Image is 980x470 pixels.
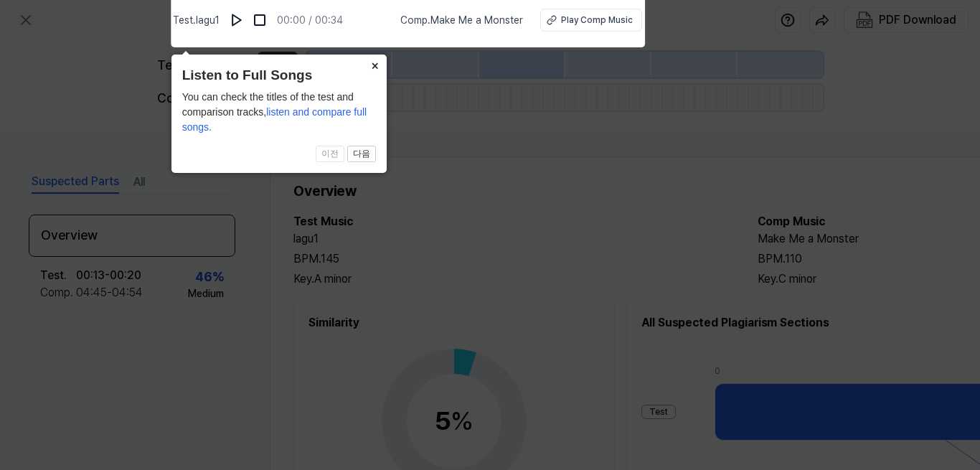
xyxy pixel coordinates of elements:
div: Play Comp Music [561,14,633,27]
img: stop [253,13,267,27]
button: 다음 [347,146,376,163]
span: Test . lagu1 [173,13,220,28]
header: Listen to Full Songs [182,65,376,86]
span: listen and compare full songs. [182,106,367,133]
div: You can check the titles of the test and comparison tracks, [182,90,376,135]
button: Close [364,55,387,75]
div: 00:00 / 00:34 [277,13,343,28]
button: Play Comp Music [540,9,642,32]
span: Comp . Make Me a Monster [400,13,523,28]
img: play [230,13,244,27]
